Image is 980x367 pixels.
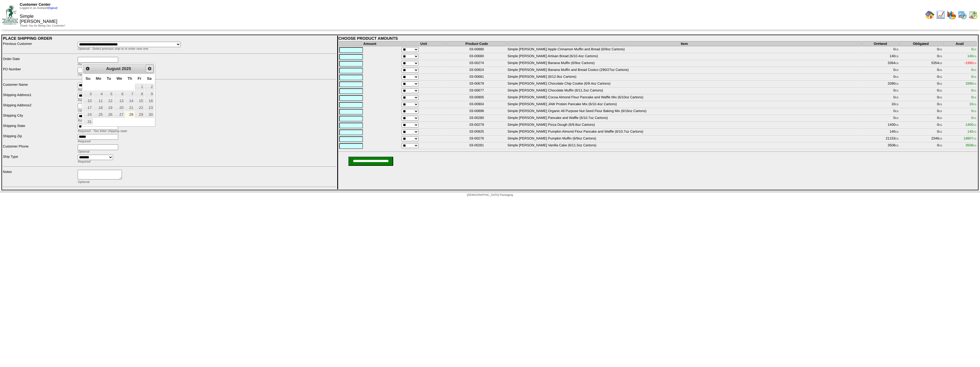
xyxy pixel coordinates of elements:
span: Logged in as Avanpelt [20,7,57,10]
span: CS [895,137,898,140]
span: Optional - Customer PO Number [78,73,123,76]
span: Required - Two letter shipping state [78,129,127,133]
a: 7 [125,91,134,97]
span: Required [78,160,91,163]
td: Shipping State [3,123,77,133]
a: Next [146,65,154,73]
span: CS [973,137,976,140]
td: Simple [PERSON_NAME] Cocoa Almond Flour Pancake and Waffle Mix (6/10oz Cartons) [507,95,861,101]
span: CS [895,69,898,71]
td: 0 [899,81,942,87]
td: 03-00680 [447,54,507,60]
span: CS [939,110,942,113]
td: 0 [899,95,942,101]
span: 0 [971,88,976,92]
span: CS [939,137,942,140]
span: Simple [PERSON_NAME] [20,14,57,24]
span: CS [895,103,898,106]
span: CS [939,48,942,51]
span: 0 [971,47,976,51]
span: Optional [78,109,89,112]
td: 1400 [862,122,899,129]
a: 22 [135,104,144,111]
span: -1990 [964,61,976,65]
td: Ship Type [3,154,77,164]
span: 10 [969,102,976,106]
a: 20 [114,104,124,111]
span: CS [895,48,898,51]
span: 0 [971,75,976,79]
img: ZoRoCo_Logo(Green%26Foil)%20jpg.webp [2,5,18,24]
span: CS [939,124,942,126]
td: Simple [PERSON_NAME] Chocolate Chip Cookie (6/9.4oz Cartons) [507,81,861,87]
a: 12 [104,97,113,104]
td: 0 [899,115,942,122]
td: 140 [862,54,899,60]
span: CS [973,83,976,85]
span: 0 [971,109,976,113]
span: CS [973,76,976,78]
a: 1 [135,84,144,90]
td: 03-00276 [447,136,507,142]
span: CS [973,48,976,51]
td: 2346 [899,136,942,142]
span: CS [895,76,898,78]
span: CS [973,69,976,71]
td: 0 [862,67,899,74]
td: Order Date [3,57,77,66]
td: PO Number [3,67,77,77]
span: CS [939,69,942,71]
span: CS [939,76,942,78]
td: Simple [PERSON_NAME] (6/12.9oz Cartons) [507,74,861,81]
span: 0 [971,68,976,72]
span: CS [973,103,976,106]
a: 18 [93,104,104,111]
span: Required - Requested shipment date for order [78,63,142,66]
th: Avail [943,41,977,46]
td: Simple [PERSON_NAME] Pancake and Waffle (6/10.7oz Cartons) [507,115,861,122]
span: Required [78,99,91,102]
img: line_graph.gif [936,10,945,19]
a: 15 [135,97,144,104]
a: 23 [145,104,154,111]
span: Required [78,119,91,123]
td: Simple [PERSON_NAME] Artisan Bread (6/10.4oz Cartons) [507,54,861,60]
span: 0 [971,95,976,99]
span: 1400 [965,123,976,127]
td: 03-00905 [447,95,507,101]
span: CS [895,62,898,65]
span: CS [939,117,942,119]
a: 29 [135,111,144,118]
img: calendarprod.gif [958,10,967,19]
a: 24 [83,111,93,118]
span: CS [939,131,942,133]
span: 2025 [122,67,131,71]
a: 5 [104,91,113,97]
th: Product Code [447,41,507,46]
a: 31 [83,118,93,125]
a: 8 [135,91,144,97]
td: 03-00898 [447,109,507,115]
span: CS [973,117,976,119]
th: Obligated [899,41,942,46]
div: CHOOSE PRODUCT AMOUNTS [338,36,977,41]
td: 0 [899,47,942,53]
td: 21153 [862,136,899,142]
td: Simple [PERSON_NAME] Pumpkin Almond Flour Pancake and Waffle (6/10.7oz Cartons) [507,129,861,135]
span: CS [939,55,942,58]
td: Notes [3,169,77,184]
span: Required - Name on shipping label [78,88,126,92]
td: 0 [862,109,899,115]
img: home.gif [925,10,934,19]
span: CS [939,144,942,147]
td: 0 [862,74,899,81]
td: Simple [PERSON_NAME] Banana Muffin (6/9oz Cartons) [507,61,861,67]
span: August [106,67,121,71]
td: 03-00925 [447,129,507,135]
span: CS [895,110,898,113]
td: Simple [PERSON_NAME] JAW Protein Pancake Mix (6/10.4oz Cartons) [507,102,861,108]
a: 27 [114,111,124,118]
span: 3390 [965,81,976,85]
td: 0 [899,88,942,94]
img: graph.gif [947,10,956,19]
